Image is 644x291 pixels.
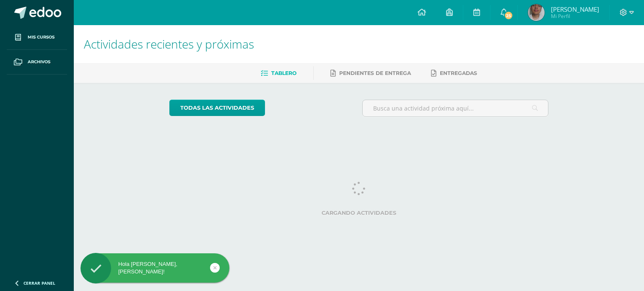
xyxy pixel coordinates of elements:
span: Actividades recientes y próximas [84,36,254,52]
span: Archivos [28,59,50,65]
a: Entregadas [431,67,477,80]
span: Pendientes de entrega [339,70,411,76]
span: [PERSON_NAME] [551,5,599,13]
img: fc63e434235061f742c34abe40ed7be4.png [528,4,545,21]
a: todas las Actividades [169,100,265,116]
span: Tablero [271,70,296,76]
span: 25 [504,11,513,20]
span: Mis cursos [28,34,55,41]
a: Archivos [7,50,67,75]
div: Hola [PERSON_NAME], [PERSON_NAME]! [80,260,229,276]
label: Cargando actividades [169,210,549,216]
span: Cerrar panel [23,280,55,286]
input: Busca una actividad próxima aquí... [363,100,548,116]
span: Entregadas [440,70,477,76]
a: Tablero [261,67,296,80]
span: Mi Perfil [551,13,599,20]
a: Pendientes de entrega [330,67,411,80]
a: Mis cursos [7,25,67,50]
